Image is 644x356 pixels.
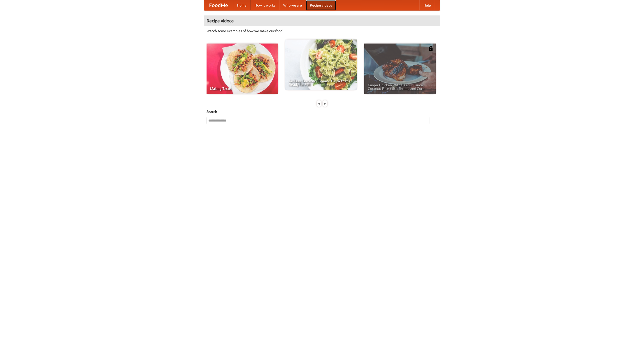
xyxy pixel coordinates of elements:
a: Home [233,0,251,10]
div: » [323,100,327,107]
a: An Easy, Summery Tomato Pasta That's Ready for Fall [285,39,357,90]
a: How it works [251,0,279,10]
a: Recipe videos [306,0,336,10]
div: « [317,100,321,107]
p: Watch some examples of how we make our food! [207,28,437,33]
a: Who we are [279,0,306,10]
a: Help [419,0,435,10]
a: Making Tacos [207,44,278,94]
img: 483408.png [428,46,433,51]
h4: Recipe videos [204,16,440,26]
span: An Easy, Summery Tomato Pasta That's Ready for Fall [289,79,353,86]
h5: Search [207,109,437,114]
span: Making Tacos [210,87,274,90]
a: FoodMe [204,0,233,10]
